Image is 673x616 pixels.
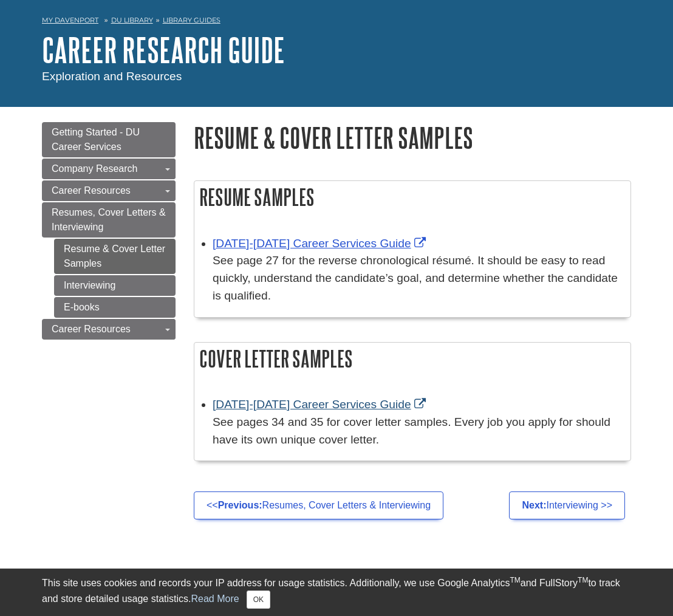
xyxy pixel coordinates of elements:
[194,491,443,519] a: <<Previous:Resumes, Cover Letters & Interviewing
[42,15,98,26] a: My Davenport
[54,297,176,318] a: E-books
[509,491,625,519] a: Next:Interviewing >>
[213,252,624,304] div: See page 27 for the reverse chronological résumé. It should be easy to read quickly, understand t...
[213,414,624,449] div: See pages 34 and 35 for cover letter samples. Every job you apply for should have its own unique ...
[578,576,588,584] sup: TM
[42,159,176,179] a: Company Research
[42,180,176,201] a: Career Resources
[42,319,176,340] a: Career Resources
[52,185,131,196] span: Career Resources
[42,70,182,83] span: Exploration and Resources
[247,590,270,609] button: Close
[52,127,140,152] span: Getting Started - DU Career Services
[111,16,153,24] a: DU Library
[522,500,546,510] strong: Next:
[52,163,137,174] span: Company Research
[54,275,176,296] a: Interviewing
[213,398,429,411] a: Link opens in new window
[42,576,631,609] div: This site uses cookies and records your IP address for usage statistics. Additionally, we use Goo...
[218,500,262,510] strong: Previous:
[42,12,631,32] nav: breadcrumb
[163,16,220,24] a: Library Guides
[191,594,239,604] a: Read More
[194,343,630,375] h2: Cover Letter Samples
[213,237,429,250] a: Link opens in new window
[42,122,176,340] div: Guide Page Menu
[42,31,285,69] a: Career Research Guide
[194,122,631,153] h1: Resume & Cover Letter Samples
[510,576,520,584] sup: TM
[42,202,176,238] a: Resumes, Cover Letters & Interviewing
[42,122,176,157] a: Getting Started - DU Career Services
[52,207,166,232] span: Resumes, Cover Letters & Interviewing
[52,324,131,334] span: Career Resources
[194,181,630,213] h2: Resume Samples
[54,239,176,274] a: Resume & Cover Letter Samples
